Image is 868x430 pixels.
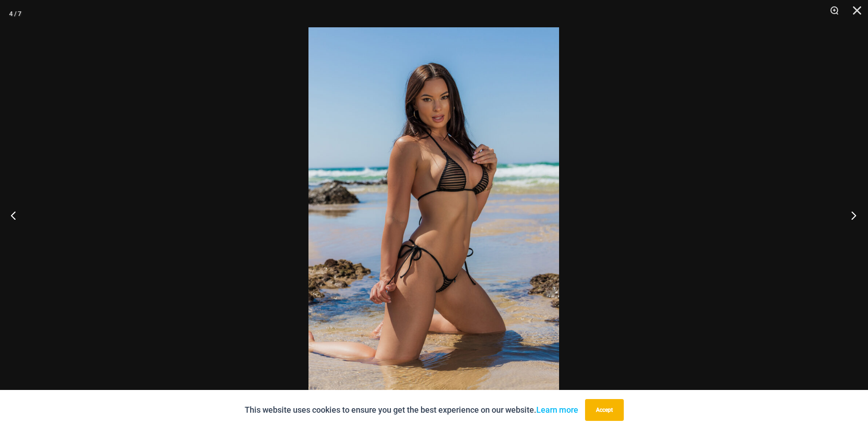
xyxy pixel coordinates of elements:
a: Learn more [536,405,578,415]
button: Next [834,192,868,238]
button: Accept [585,399,624,421]
p: This website uses cookies to ensure you get the best experience on our website. [245,403,578,417]
img: Tide Lines Black 308 Tri Top 480 Micro 02 [308,27,559,403]
div: 4 / 7 [9,7,21,20]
